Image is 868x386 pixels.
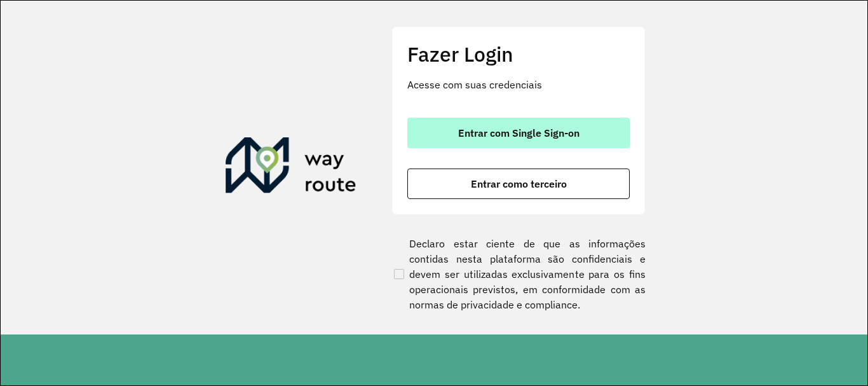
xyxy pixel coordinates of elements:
[391,236,646,312] label: Declaro estar ciente de que as informações contidas nesta plataforma são confidenciais e devem se...
[407,118,630,148] button: button
[407,169,630,199] button: button
[458,128,580,138] span: Entrar com Single Sign-on
[407,42,630,66] h2: Fazer Login
[226,137,356,198] img: Roteirizador AmbevTech
[407,77,630,92] p: Acesse com suas credenciais
[471,179,567,189] span: Entrar como terceiro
